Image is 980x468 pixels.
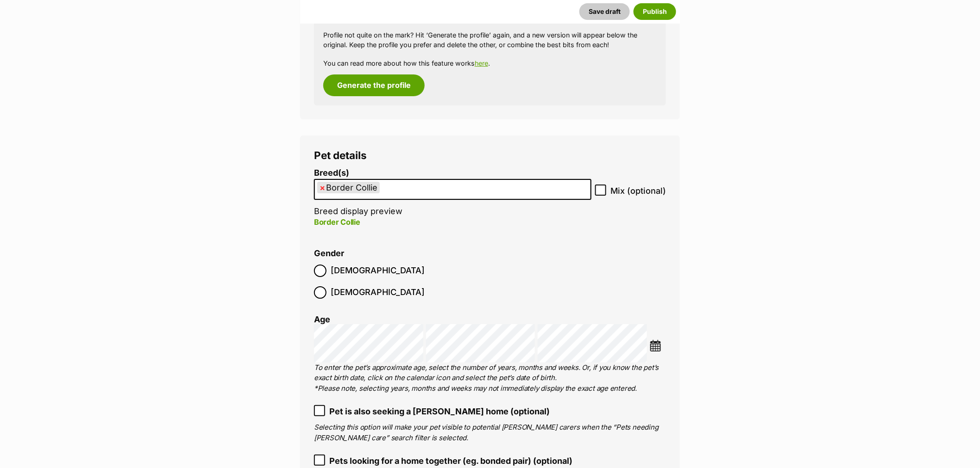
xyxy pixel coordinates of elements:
[314,314,330,324] label: Age
[320,182,325,193] span: ×
[610,185,666,197] span: Mix (optional)
[329,455,572,467] span: Pets looking for a home together (eg. bonded pair) (optional)
[323,30,657,50] p: Profile not quite on the mark? Hit ‘Generate the profile’ again, and a new version will appear be...
[329,405,550,418] span: Pet is also seeking a [PERSON_NAME] home (optional)
[314,168,591,178] label: Breed(s)
[323,74,425,96] button: Generate the profile
[314,149,367,161] span: Pet details
[314,168,591,237] li: Breed display preview
[650,340,661,351] img: ...
[314,363,666,394] p: To enter the pet’s approximate age, select the number of years, months and weeks. Or, if you know...
[475,59,488,67] a: here
[314,216,591,228] p: Border Collie
[579,3,630,20] button: Save draft
[634,3,676,20] button: Publish
[331,265,425,277] span: [DEMOGRAPHIC_DATA]
[331,286,425,299] span: [DEMOGRAPHIC_DATA]
[314,249,344,259] label: Gender
[314,422,666,443] p: Selecting this option will make your pet visible to potential [PERSON_NAME] carers when the “Pets...
[323,58,657,68] p: You can read more about how this feature works .
[317,182,380,193] li: Border Collie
